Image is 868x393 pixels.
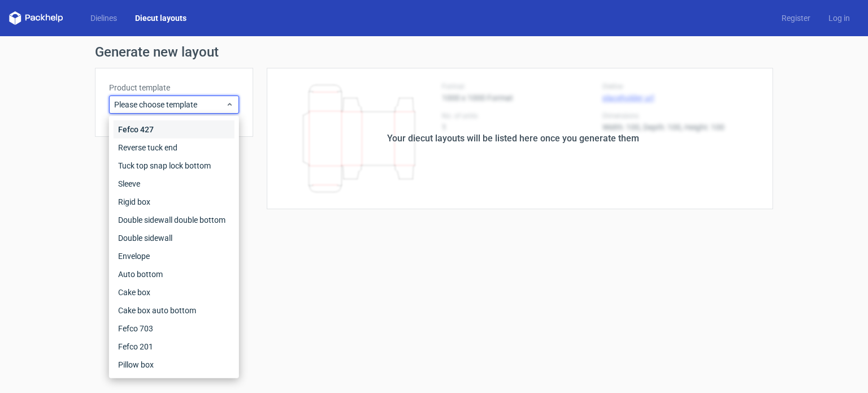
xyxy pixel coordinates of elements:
[109,82,239,93] label: Product template
[126,12,196,24] a: Diecut layouts
[114,175,235,193] div: Sleeve
[114,283,235,301] div: Cake box
[114,211,235,229] div: Double sidewall double bottom
[114,157,235,175] div: Tuck top snap lock bottom
[114,99,225,110] span: Please choose template
[114,356,235,374] div: Pillow box
[81,12,126,24] a: Dielines
[114,265,235,283] div: Auto bottom
[114,301,235,319] div: Cake box auto bottom
[95,45,773,59] h1: Generate new layout
[772,12,819,24] a: Register
[387,132,639,145] div: Your diecut layouts will be listed here once you generate them
[114,338,235,356] div: Fefco 201
[114,229,235,247] div: Double sidewall
[114,319,235,338] div: Fefco 703
[819,12,859,24] a: Log in
[114,120,235,139] div: Fefco 427
[114,193,235,211] div: Rigid box
[114,247,235,265] div: Envelope
[114,139,235,157] div: Reverse tuck end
